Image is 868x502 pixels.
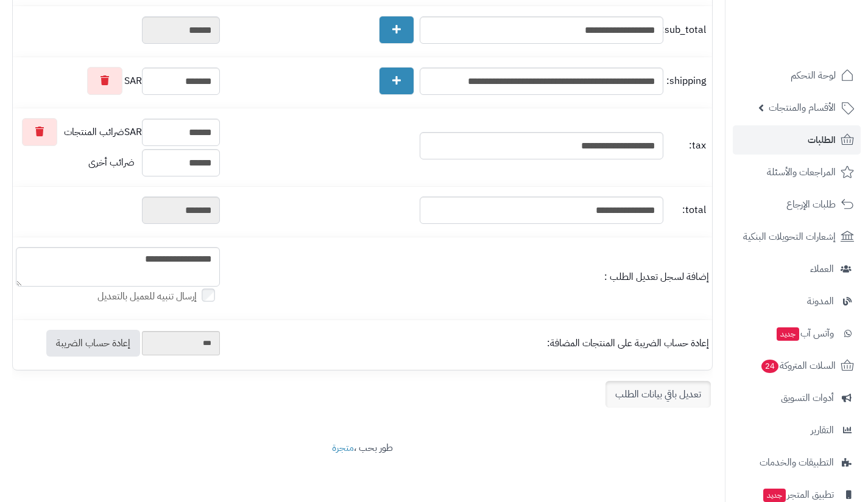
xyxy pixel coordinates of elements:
div: SAR [16,118,220,146]
span: التطبيقات والخدمات [760,454,834,471]
span: السلات المتروكة [760,357,836,374]
span: العملاء [810,260,834,277]
a: تعديل باقي بيانات الطلب [605,381,711,408]
a: أدوات التسويق [733,383,861,413]
a: إشعارات التحويلات البنكية [733,222,861,251]
a: السلات المتروكة24 [733,351,861,380]
span: وآتس آب [775,325,834,342]
label: إرسال تنبيه للعميل بالتعديل [97,290,220,304]
div: إضافة لسجل تعديل الطلب : [226,270,709,284]
div: SAR [16,67,220,95]
span: المدونة [807,293,834,310]
span: جديد [777,327,799,341]
span: ضرائب أخرى [88,155,135,170]
a: متجرة [332,441,354,455]
a: طلبات الإرجاع [733,190,861,219]
span: لوحة التحكم [791,67,836,84]
span: الأقسام والمنتجات [769,99,836,116]
a: وآتس آبجديد [733,319,861,348]
span: sub_total: [666,23,706,37]
span: الطلبات [808,131,836,148]
span: 24 [761,360,778,373]
a: إعادة حساب الضريبة [46,330,140,357]
a: لوحة التحكم [733,61,861,90]
span: tax: [666,139,706,153]
span: طلبات الإرجاع [786,196,836,213]
span: total: [666,203,706,217]
a: العملاء [733,254,861,284]
span: التقارير [811,422,834,439]
input: إرسال تنبيه للعميل بالتعديل [202,288,215,302]
span: جديد [763,489,786,502]
span: أدوات التسويق [781,389,834,406]
a: الطلبات [733,125,861,155]
a: التطبيقات والخدمات [733,448,861,477]
span: إشعارات التحويلات البنكية [743,228,836,245]
a: التقارير [733,416,861,445]
span: ضرائب المنتجات [64,125,124,139]
a: المدونة [733,287,861,316]
div: إعادة حساب الضريبة على المنتجات المضافة: [226,336,709,350]
a: المراجعات والأسئلة [733,158,861,187]
span: المراجعات والأسئلة [767,164,836,181]
span: shipping: [666,74,706,88]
